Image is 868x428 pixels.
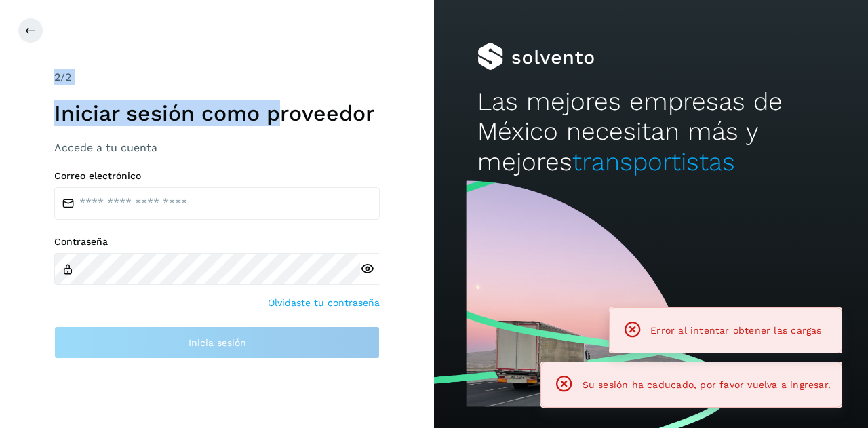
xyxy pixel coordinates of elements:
[54,170,380,182] label: Correo electrónico
[54,141,380,154] h3: Accede a tu cuenta
[54,236,380,248] label: Contraseña
[54,69,380,85] div: /2
[583,379,831,390] span: Su sesión ha caducado, por favor vuelva a ingresar.
[268,296,380,310] a: Olvidaste tu contraseña
[477,87,825,177] h2: Las mejores empresas de México necesitan más y mejores
[572,147,735,176] span: transportistas
[54,326,380,359] button: Inicia sesión
[189,338,246,347] span: Inicia sesión
[54,71,60,83] span: 2
[650,325,821,336] span: Error al intentar obtener las cargas
[54,100,380,126] h1: Iniciar sesión como proveedor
